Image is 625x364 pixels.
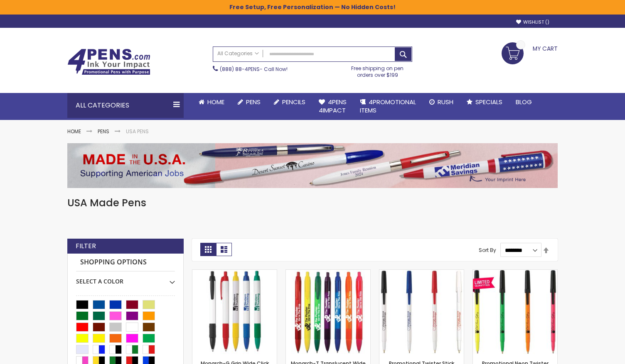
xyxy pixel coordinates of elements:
[460,93,509,111] a: Specials
[231,93,267,111] a: Pens
[479,247,496,254] label: Sort By
[286,269,370,276] a: Monarch-T Translucent Wide Click Ballpoint Pen
[282,98,305,106] span: Pencils
[473,269,557,276] a: Promotional Neon Twister Stick Plastic Ballpoint Pen
[192,269,277,276] a: Monarch-G Grip Wide Click Ballpoint Pen - White Body
[379,270,464,354] img: Promotional Twister Stick Plastic Ballpoint Pen
[126,128,149,135] strong: USA Pens
[246,98,261,106] span: Pens
[286,270,370,354] img: Monarch-T Translucent Wide Click Ballpoint Pen
[516,19,549,25] a: Wishlist
[220,66,260,73] a: (888) 88-4PENS
[312,93,353,120] a: 4Pens4impact
[67,143,558,188] img: USA Pens
[379,269,464,276] a: Promotional Twister Stick Plastic Ballpoint Pen
[67,128,81,135] a: Home
[360,98,416,115] span: 4PROMOTIONAL ITEMS
[213,47,263,61] a: All Categories
[220,66,288,73] span: - Call Now!
[267,93,312,111] a: Pencils
[473,270,557,354] img: Promotional Neon Twister Stick Plastic Ballpoint Pen
[200,243,216,256] strong: Grid
[67,93,184,118] div: All Categories
[217,50,259,57] span: All Categories
[207,98,224,106] span: Home
[76,242,96,251] strong: Filter
[76,271,175,286] div: Select A Color
[76,254,175,271] strong: Shopping Options
[423,93,460,111] a: Rush
[475,98,502,106] span: Specials
[67,49,150,75] img: 4Pens Custom Pens and Promotional Products
[516,98,532,106] span: Blog
[438,98,453,106] span: Rush
[509,93,539,111] a: Blog
[67,196,558,210] h1: USA Made Pens
[192,270,277,354] img: Monarch-G Grip Wide Click Ballpoint Pen - White Body
[343,62,413,78] div: Free shipping on pen orders over $199
[192,93,231,111] a: Home
[353,93,423,120] a: 4PROMOTIONALITEMS
[319,98,347,115] span: 4Pens 4impact
[98,128,109,135] a: Pens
